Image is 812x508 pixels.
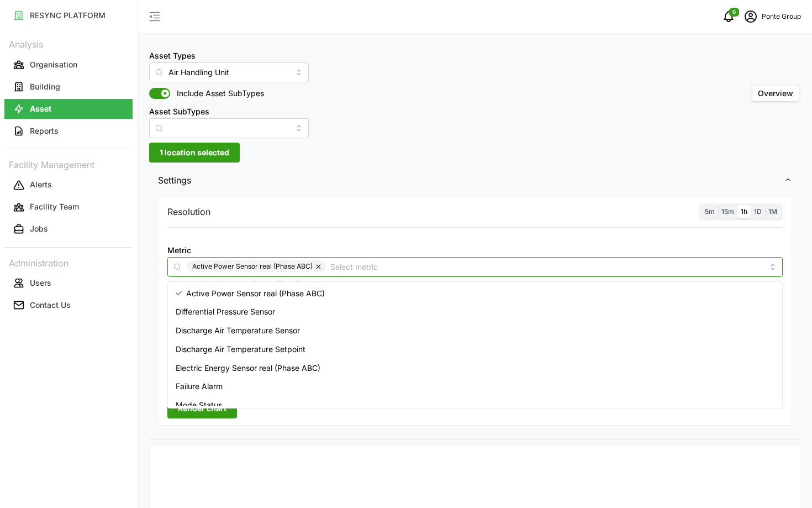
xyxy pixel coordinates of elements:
[740,6,762,28] button: schedule
[4,55,133,75] button: Organisation
[149,193,801,439] div: Settings
[149,167,801,194] button: Settings
[4,175,133,195] button: Alerts
[705,207,715,216] span: 5m
[4,196,133,218] a: Facility Team
[30,201,79,212] p: Facility Team
[4,98,133,120] a: Asset
[4,121,133,141] button: Reports
[718,6,740,28] button: notifications
[4,54,133,76] a: Organisation
[176,306,275,318] span: Differential Pressure Sensor
[4,197,133,217] button: Facility Team
[758,88,793,98] span: Overview
[149,106,209,118] label: Asset SubTypes
[4,218,133,240] a: Jobs
[30,103,51,114] p: Asset
[186,287,325,300] span: Active Power Sensor real (Phase ABC)
[4,295,133,315] button: Contact Us
[30,277,51,289] p: Users
[176,362,320,374] span: Electric Energy Sensor real (Phase ABC)
[732,8,736,16] span: 0
[4,273,133,293] button: Users
[176,343,305,355] span: Discharge Air Temperature Setpoint
[4,4,133,27] a: RESYNC PLATFORM
[4,77,133,97] button: Building
[4,294,133,316] a: Contact Us
[754,207,762,216] span: 1D
[762,12,801,22] p: Ponte Group
[170,88,264,99] span: Include Asset SubTypes
[30,179,52,190] p: Alerts
[4,35,133,51] p: Analysis
[4,174,133,196] a: Alerts
[4,254,133,270] p: Administration
[4,156,133,172] p: Facility Management
[30,59,77,70] p: Organisation
[4,99,133,119] button: Asset
[4,272,133,294] a: Users
[167,205,210,219] p: Resolution
[30,81,60,92] p: Building
[30,300,71,311] p: Contact Us
[741,207,747,216] span: 1h
[176,324,300,337] span: Discharge Air Temperature Sensor
[167,279,783,289] p: *You can only select a maximum of 5 metrics
[30,223,48,234] p: Jobs
[30,125,59,137] p: Reports
[4,120,133,142] a: Reports
[330,260,763,273] input: Select metric
[30,10,106,21] p: RESYNC PLATFORM
[149,50,196,62] label: Asset Types
[160,143,229,162] span: 1 location selected
[4,76,133,98] a: Building
[167,399,237,418] button: Render chart
[149,143,240,163] button: 1 location selected
[192,260,313,273] span: Active Power Sensor real (Phase ABC)
[167,244,191,256] label: Metric
[721,207,734,216] span: 15m
[4,219,133,239] button: Jobs
[178,399,226,418] span: Render chart
[158,167,784,194] span: Settings
[176,399,222,411] span: Mode Status
[768,207,777,216] span: 1M
[4,6,133,25] button: RESYNC PLATFORM
[176,380,223,392] span: Failure Alarm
